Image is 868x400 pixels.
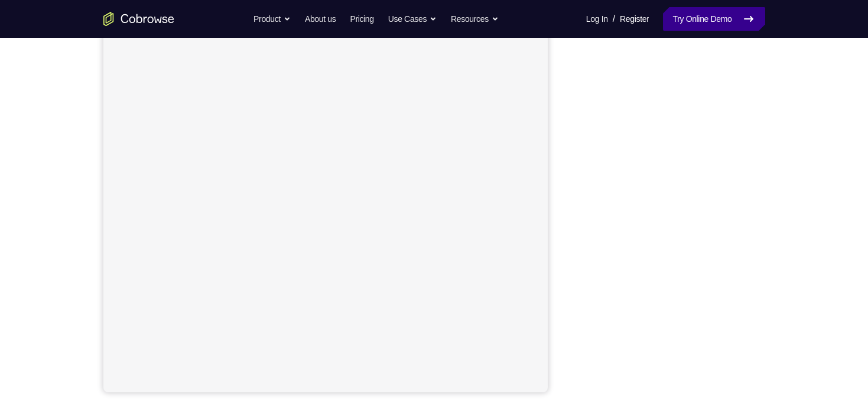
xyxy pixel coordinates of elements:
span: / [613,12,615,26]
button: Use Cases [388,7,437,31]
a: Try Online Demo [663,7,765,31]
a: Register [620,7,649,31]
a: Pricing [350,7,373,31]
button: Product [253,7,291,31]
button: Resources [451,7,499,31]
a: Log In [586,7,608,31]
a: Go to the home page [103,12,174,26]
a: About us [305,7,336,31]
